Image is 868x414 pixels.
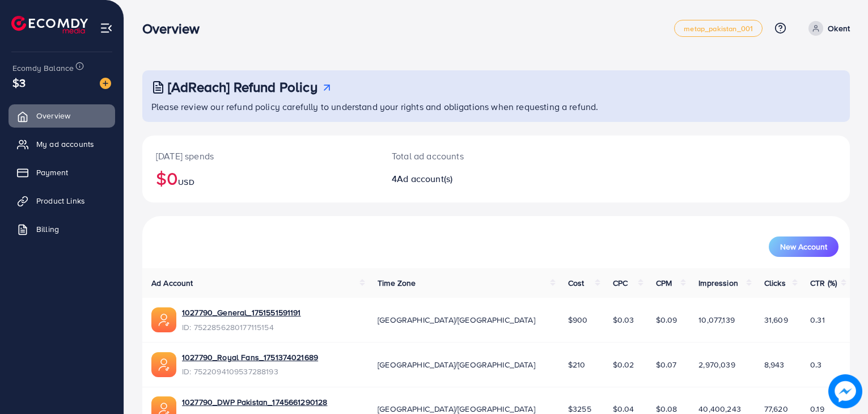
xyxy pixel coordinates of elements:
span: $0.09 [656,314,678,326]
button: New Account [769,236,839,257]
span: 10,077,139 [698,314,735,326]
span: ID: 7522094109537288193 [182,366,318,377]
span: Ecomdy Balance [12,62,74,74]
h2: 4 [392,174,541,184]
span: 0.31 [810,314,825,326]
img: image [829,375,862,408]
span: USD [178,176,194,188]
p: [DATE] spends [156,149,365,163]
a: Payment [9,161,115,184]
span: $0.07 [656,359,677,370]
span: New Account [780,243,827,251]
a: Overview [9,104,115,127]
span: Ad account(s) [397,172,452,185]
img: image [100,78,111,89]
span: ID: 7522856280177115154 [182,322,301,333]
span: 8,943 [764,359,785,370]
span: My ad accounts [36,138,94,150]
img: menu [100,22,113,35]
span: 31,609 [764,314,788,326]
span: Time Zone [378,277,416,289]
span: Clicks [764,277,786,289]
img: ic-ads-acc.e4c84228.svg [151,307,176,332]
span: Billing [36,223,59,235]
img: ic-ads-acc.e4c84228.svg [151,352,176,377]
p: Total ad accounts [392,149,541,163]
span: 2,970,039 [698,359,735,370]
img: logo [11,16,88,33]
span: metap_pakistan_001 [684,25,753,32]
p: Please review our refund policy carefully to understand your rights and obligations when requesti... [151,100,843,113]
a: 1027790_Royal Fans_1751374021689 [182,352,318,363]
span: 0.3 [810,359,822,370]
span: CPC [613,277,628,289]
span: Cost [568,277,585,289]
a: Billing [9,218,115,240]
span: Product Links [36,195,85,206]
span: [GEOGRAPHIC_DATA]/[GEOGRAPHIC_DATA] [378,314,535,326]
p: Okent [828,22,850,35]
span: Payment [36,167,68,178]
a: Okent [804,21,850,36]
span: $900 [568,314,588,326]
h3: Overview [142,20,209,37]
a: 1027790_DWP Pakistan_1745661290128 [182,396,327,408]
span: $210 [568,359,586,370]
span: Impression [698,277,738,289]
a: My ad accounts [9,133,115,155]
h3: [AdReach] Refund Policy [168,79,317,95]
h2: $0 [156,167,365,189]
span: $0.03 [613,314,634,326]
a: Product Links [9,189,115,212]
span: $3 [12,74,26,91]
span: CTR (%) [810,277,837,289]
span: Ad Account [151,277,193,289]
span: $0.02 [613,359,634,370]
span: [GEOGRAPHIC_DATA]/[GEOGRAPHIC_DATA] [378,359,535,370]
a: 1027790_General_1751551591191 [182,307,301,318]
span: CPM [656,277,672,289]
span: Overview [36,110,70,121]
a: metap_pakistan_001 [674,20,763,37]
